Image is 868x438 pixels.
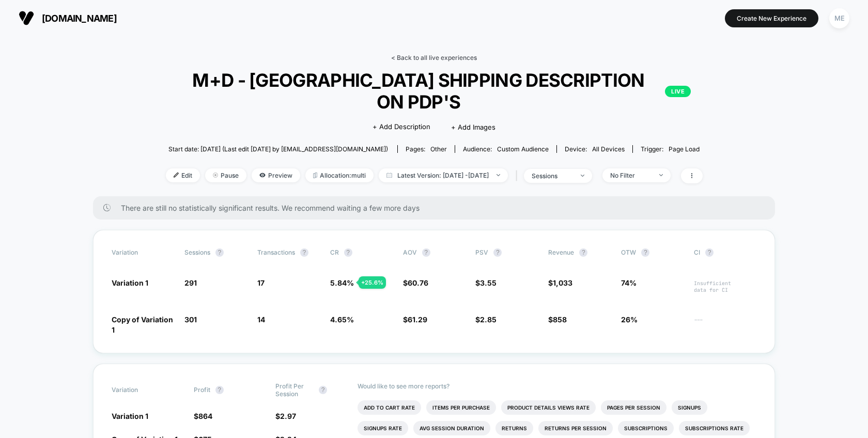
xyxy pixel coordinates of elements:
span: Variation [112,248,168,257]
span: 2.97 [280,412,296,420]
span: Sessions [184,248,210,256]
span: --- [694,317,756,335]
li: Returns Per Session [538,421,613,435]
span: Latest Version: [DATE] - [DATE] [379,168,508,182]
span: 3.55 [480,278,497,287]
span: 858 [553,315,567,324]
button: [DOMAIN_NAME] [16,10,120,26]
div: + 25.6 % [359,276,386,289]
span: Transactions [257,248,295,256]
span: + Add Description [373,122,430,132]
span: CI [694,248,751,257]
button: ? [319,386,327,394]
button: ? [705,248,714,257]
div: No Filter [610,171,652,179]
span: Page Load [669,145,700,153]
p: LIVE [665,86,691,97]
li: Signups [672,400,707,415]
img: end [497,174,500,176]
span: 864 [198,412,212,420]
span: There are still no statistically significant results. We recommend waiting a few more days [121,204,754,212]
span: [DOMAIN_NAME] [42,13,117,24]
button: ? [215,248,224,257]
span: 2.85 [480,315,497,324]
span: 17 [257,278,265,287]
li: Product Details Views Rate [501,400,596,415]
span: Allocation: multi [305,168,374,182]
span: Copy of Variation 1 [112,315,173,334]
li: Signups Rate [358,421,408,435]
span: Revenue [548,248,574,256]
span: Preview [252,168,300,182]
span: 5.84 % [330,278,354,287]
span: $ [475,315,497,324]
img: end [581,175,584,177]
span: 1,033 [553,278,572,287]
span: $ [403,278,428,287]
span: Device: [556,145,632,153]
button: ? [641,248,649,257]
li: Subscriptions Rate [679,421,750,435]
button: ? [422,248,430,257]
span: other [430,145,447,153]
span: 301 [184,315,197,324]
span: Profit Per Session [275,382,314,398]
span: $ [194,412,212,420]
button: Create New Experience [725,9,818,27]
span: $ [403,315,427,324]
span: Custom Audience [497,145,549,153]
button: ME [826,8,853,29]
span: M+D - [GEOGRAPHIC_DATA] SHIPPING DESCRIPTION ON PDP'S [177,69,691,113]
span: Variation 1 [112,412,148,420]
span: 14 [257,315,265,324]
div: ME [829,8,849,28]
span: OTW [621,248,678,257]
span: $ [548,278,572,287]
button: ? [344,248,352,257]
a: < Back to all live experiences [391,54,477,61]
button: ? [579,248,587,257]
span: 60.76 [408,278,428,287]
li: Items Per Purchase [426,400,496,415]
img: edit [174,173,179,178]
span: $ [548,315,567,324]
span: Edit [166,168,200,182]
span: | [513,168,524,183]
span: Variation [112,382,168,398]
span: PSV [475,248,488,256]
p: Would like to see more reports? [358,382,757,390]
span: Profit [194,386,210,394]
img: end [659,174,663,176]
span: all devices [592,145,625,153]
li: Add To Cart Rate [358,400,421,415]
button: ? [300,248,308,257]
div: sessions [532,172,573,180]
div: Pages: [406,145,447,153]
span: AOV [403,248,417,256]
div: Audience: [463,145,549,153]
span: + Add Images [451,123,495,131]
li: Avg Session Duration [413,421,490,435]
div: Trigger: [641,145,700,153]
span: 291 [184,278,197,287]
img: Visually logo [19,10,34,26]
button: ? [493,248,502,257]
span: $ [275,412,296,420]
button: ? [215,386,224,394]
img: rebalance [313,173,317,178]
span: 74% [621,278,637,287]
span: Pause [205,168,246,182]
span: Variation 1 [112,278,148,287]
img: calendar [386,173,392,178]
li: Pages Per Session [601,400,667,415]
li: Returns [495,421,533,435]
span: CR [330,248,339,256]
span: Start date: [DATE] (Last edit [DATE] by [EMAIL_ADDRESS][DOMAIN_NAME]) [168,145,388,153]
span: Insufficient data for CI [694,280,756,293]
span: 26% [621,315,638,324]
span: 61.29 [408,315,427,324]
li: Subscriptions [618,421,674,435]
span: 4.65 % [330,315,354,324]
img: end [213,173,218,178]
span: $ [475,278,497,287]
